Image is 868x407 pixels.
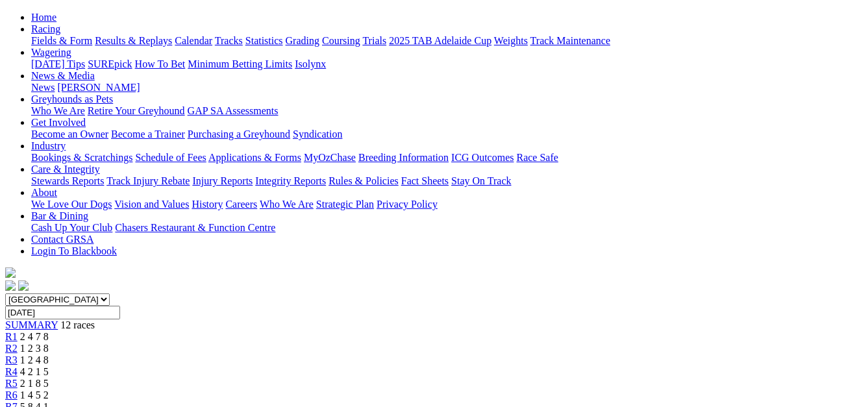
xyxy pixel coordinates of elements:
[215,35,243,46] a: Tracks
[20,354,49,365] span: 1 2 4 8
[5,306,120,319] input: Select date
[31,175,863,187] div: Care & Integrity
[192,199,223,210] a: History
[114,199,189,210] a: Vision and Values
[31,222,863,234] div: Bar & Dining
[31,35,863,47] div: Racing
[57,82,140,93] a: [PERSON_NAME]
[31,105,863,117] div: Greyhounds as Pets
[31,47,71,58] a: Wagering
[5,366,18,377] a: R4
[5,343,18,354] a: R2
[358,152,449,163] a: Breeding Information
[31,199,863,210] div: About
[31,234,93,245] a: Contact GRSA
[188,129,290,140] a: Purchasing a Greyhound
[295,58,326,69] a: Isolynx
[260,199,314,210] a: Who We Are
[494,35,528,46] a: Weights
[20,331,49,342] span: 2 4 7 8
[31,222,112,233] a: Cash Up Your Club
[5,331,18,342] a: R1
[95,35,172,46] a: Results & Replays
[20,343,49,354] span: 1 2 3 8
[31,129,863,140] div: Get Involved
[293,129,342,140] a: Syndication
[31,70,95,81] a: News & Media
[377,199,438,210] a: Privacy Policy
[5,378,18,389] a: R5
[329,175,399,186] a: Rules & Policies
[31,58,85,69] a: [DATE] Tips
[5,389,18,401] a: R6
[135,58,186,69] a: How To Bet
[188,105,279,116] a: GAP SA Assessments
[516,152,558,163] a: Race Safe
[31,164,100,175] a: Care & Integrity
[31,35,92,46] a: Fields & Form
[5,319,58,330] a: SUMMARY
[31,199,112,210] a: We Love Our Dogs
[20,389,49,401] span: 1 4 5 2
[188,58,292,69] a: Minimum Betting Limits
[31,12,56,23] a: Home
[316,199,374,210] a: Strategic Plan
[31,187,57,198] a: About
[255,175,326,186] a: Integrity Reports
[135,152,206,163] a: Schedule of Fees
[5,267,16,278] img: logo-grsa-white.png
[18,280,29,291] img: twitter.svg
[304,152,356,163] a: MyOzChase
[31,152,863,164] div: Industry
[31,129,108,140] a: Become an Owner
[5,354,18,365] a: R3
[31,93,113,105] a: Greyhounds as Pets
[115,222,275,233] a: Chasers Restaurant & Function Centre
[31,210,88,221] a: Bar & Dining
[286,35,319,46] a: Grading
[31,82,863,93] div: News & Media
[20,378,49,389] span: 2 1 8 5
[389,35,491,46] a: 2025 TAB Adelaide Cup
[208,152,301,163] a: Applications & Forms
[530,35,610,46] a: Track Maintenance
[322,35,360,46] a: Coursing
[31,245,117,256] a: Login To Blackbook
[31,117,86,128] a: Get Involved
[31,82,55,93] a: News
[175,35,212,46] a: Calendar
[225,199,257,210] a: Careers
[106,175,190,186] a: Track Injury Rebate
[31,105,85,116] a: Who We Are
[5,280,16,291] img: facebook.svg
[31,23,60,34] a: Racing
[362,35,386,46] a: Trials
[31,152,132,163] a: Bookings & Scratchings
[31,58,863,70] div: Wagering
[451,175,511,186] a: Stay On Track
[192,175,253,186] a: Injury Reports
[451,152,514,163] a: ICG Outcomes
[20,366,49,377] span: 4 2 1 5
[88,58,132,69] a: SUREpick
[88,105,185,116] a: Retire Your Greyhound
[245,35,283,46] a: Statistics
[111,129,185,140] a: Become a Trainer
[60,319,95,330] span: 12 races
[31,140,66,151] a: Industry
[31,175,104,186] a: Stewards Reports
[401,175,449,186] a: Fact Sheets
